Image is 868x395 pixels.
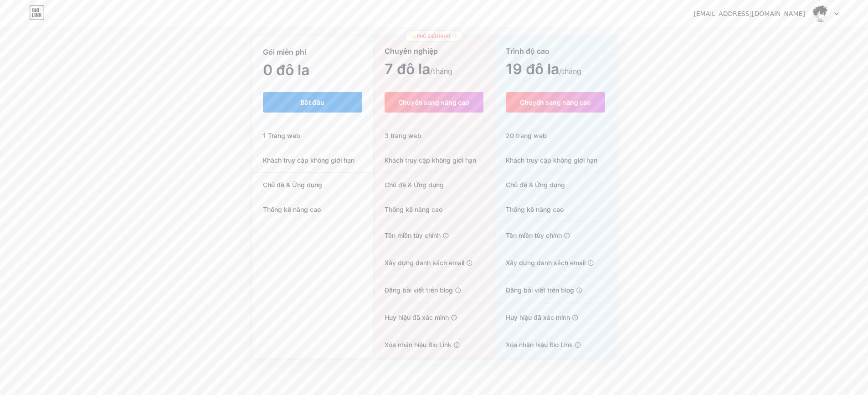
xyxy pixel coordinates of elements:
font: Huy hiệu đã xác minh [506,313,570,321]
font: Thống kê nâng cao [385,205,442,213]
font: Chuyển sang nâng cao [398,98,469,106]
font: Xây dựng danh sách email [385,259,464,267]
font: /tháng [430,67,452,76]
button: Bắt đầu [263,92,363,113]
font: Thống kê nâng cao [506,205,564,213]
font: 19 đô la [506,60,559,78]
font: Trình độ cao [506,46,550,56]
font: Bắt đầu [300,98,324,106]
font: 3 trang web [385,132,421,139]
font: Gói miễn phí [263,47,306,56]
font: Chủ đề & Ứng dụng [506,181,565,189]
font: Tên miền tùy chỉnh [385,231,441,239]
font: Đăng bài viết trên blog [385,286,453,294]
font: Đăng bài viết trên blog [506,286,574,294]
font: Khách truy cập không giới hạn [385,156,476,164]
img: Đức Phong [812,5,829,22]
font: Chuyển sang nâng cao [520,98,591,106]
font: 0 đô la [263,61,309,79]
font: 1 Trang web [263,132,300,139]
font: 7 đô la [385,60,430,78]
font: Khách truy cập không giới hạn [263,156,354,164]
button: Chuyển sang nâng cao [506,92,606,113]
font: Thống kê nâng cao [263,205,321,213]
font: Huy hiệu đã xác minh [385,313,449,321]
font: Chuyên nghiệp [385,46,438,56]
font: Tên miền tùy chỉnh [506,231,562,239]
font: Khách truy cập không giới hạn [506,156,597,164]
font: Chủ đề & Ứng dụng [263,181,322,189]
button: Chuyển sang nâng cao [385,92,483,113]
font: Xóa nhãn hiệu Bio Link [385,341,452,349]
font: ✨ Phổ biến nhất ✨ [411,33,457,39]
font: [EMAIL_ADDRESS][DOMAIN_NAME] [693,10,805,17]
font: /tháng [559,67,581,76]
font: Xây dựng danh sách email [506,259,586,267]
font: 20 trang web [506,132,547,139]
font: Xóa nhãn hiệu Bio Link [506,341,573,349]
font: Chủ đề & Ứng dụng [385,181,444,189]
